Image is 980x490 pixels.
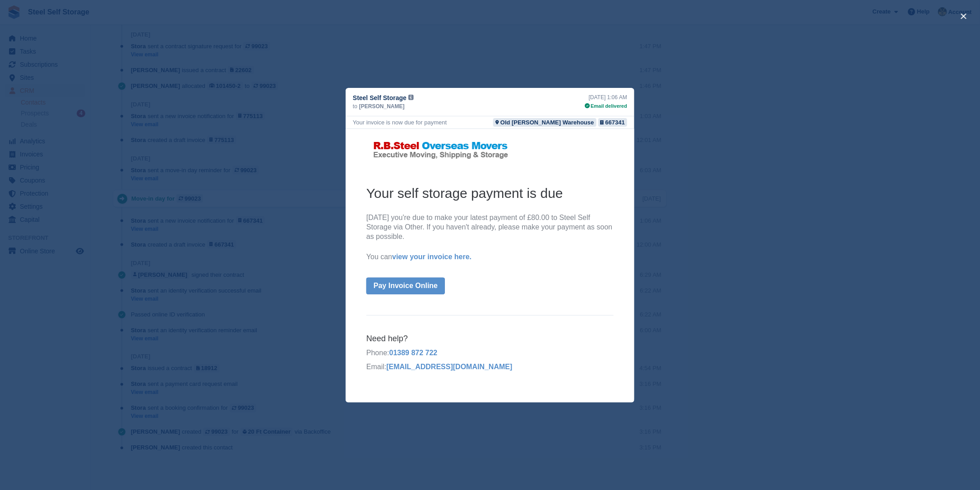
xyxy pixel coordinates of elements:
a: [EMAIL_ADDRESS][DOMAIN_NAME] [41,234,166,242]
span: to [353,102,357,110]
p: You can [21,124,268,133]
span: [DATE] you're due to make your latest payment of £80.00 to Steel Self Storage via Other. If you h... [21,85,267,111]
img: Steel Self Storage Logo [21,8,170,34]
p: Email: [21,234,268,243]
div: Email delivered [585,102,627,110]
img: icon-info-grey-7440780725fd019a000dd9b08b2336e03edf1995a4989e88bcd33f0948082b44.svg [408,95,414,100]
p: Phone: [21,220,268,229]
a: Old [PERSON_NAME] Warehouse [493,118,596,127]
span: Steel Self Storage [353,93,407,102]
h6: Need help? [21,205,268,215]
span: [PERSON_NAME] [359,102,405,110]
a: 01389 872 722 [44,220,92,228]
div: Old [PERSON_NAME] Warehouse [500,118,594,127]
a: 667341 [598,118,627,127]
div: [DATE] 1:06 AM [585,93,627,101]
div: 667341 [606,118,625,127]
a: view your invoice here. [46,124,126,132]
h2: Your self storage payment is due [21,55,268,73]
div: Your invoice is now due for payment [353,118,447,127]
a: Pay Invoice Online [21,149,99,165]
button: close [957,9,971,23]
